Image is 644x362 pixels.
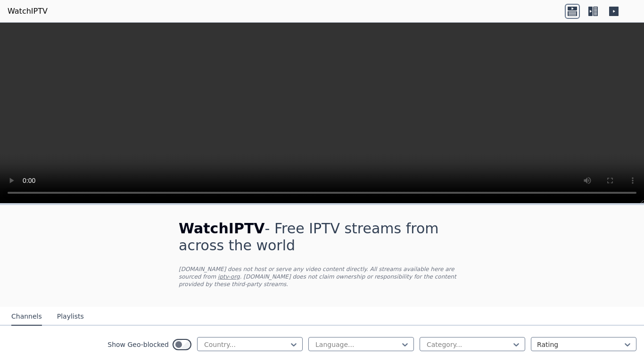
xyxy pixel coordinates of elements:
a: WatchIPTV [8,6,48,17]
span: WatchIPTV [179,220,265,237]
button: Channels [11,308,42,326]
label: Show Geo-blocked [107,340,169,349]
h1: - Free IPTV streams from across the world [179,220,465,254]
button: Playlists [57,308,84,326]
p: [DOMAIN_NAME] does not host or serve any video content directly. All streams available here are s... [179,265,465,288]
a: iptv-org [218,273,240,280]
